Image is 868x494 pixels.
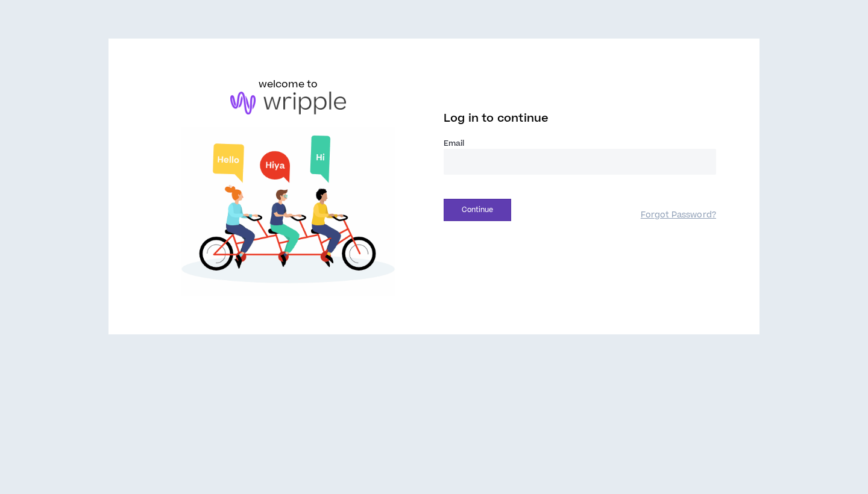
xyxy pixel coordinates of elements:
[259,77,318,92] h6: welcome to
[230,92,346,114] img: logo-brand.png
[641,210,716,221] a: Forgot Password?
[444,138,716,149] label: Email
[152,127,424,296] img: Welcome to Wripple
[444,111,549,126] span: Log in to continue
[444,199,511,221] button: Continue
